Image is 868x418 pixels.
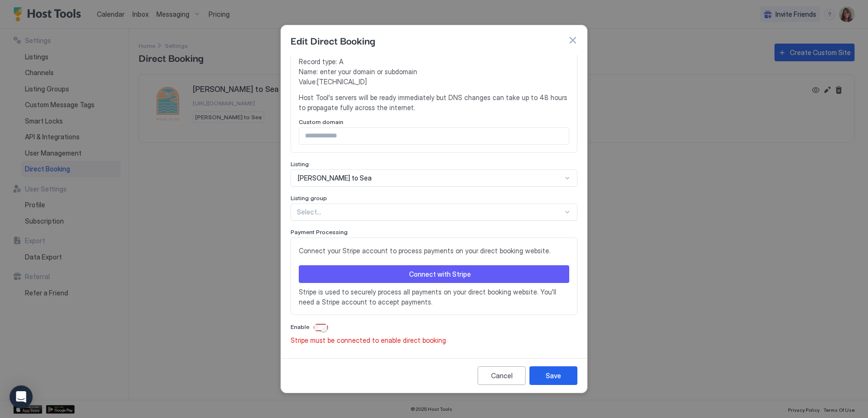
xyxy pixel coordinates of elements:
[291,323,309,330] span: Enable
[299,92,569,113] span: Host Tool's servers will be ready immediately but DNS changes can take up to 48 hours to propagat...
[291,160,309,168] span: Listing
[299,265,569,283] button: Connect with Stripe
[299,56,569,87] span: Record type: A Name: enter your domain or subdomain Value: [TECHNICAL_ID]
[291,228,348,236] span: Payment Processing
[491,371,513,381] div: Cancel
[299,128,569,144] input: Input Field
[546,371,561,381] div: Save
[529,366,577,385] button: Save
[409,269,471,279] div: Connect with Stripe
[299,287,569,307] span: Stripe is used to securely process all payments on your direct booking website. You'll need a Str...
[10,385,33,408] div: Open Intercom Messenger
[291,336,446,345] span: Stripe must be connected to enable direct booking
[299,118,343,125] span: Custom domain
[298,174,372,182] span: [PERSON_NAME] to Sea
[478,366,526,385] button: Cancel
[291,33,375,47] span: Edit Direct Booking
[299,246,569,256] span: Connect your Stripe account to process payments on your direct booking website.
[291,194,327,202] span: Listing group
